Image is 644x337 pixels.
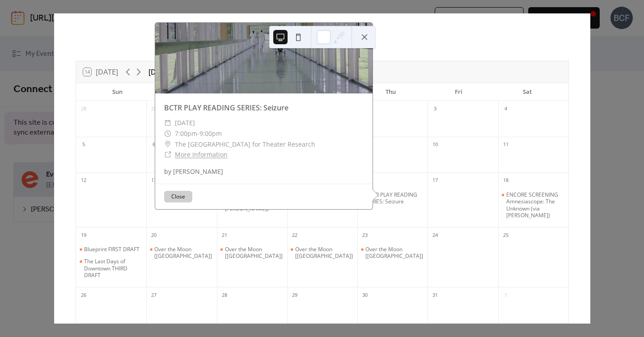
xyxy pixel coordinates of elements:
div: 25 [501,230,511,240]
div: Over the Moon [[GEOGRAPHIC_DATA]] [295,246,354,260]
div: 27 [149,290,159,300]
div: 3 [430,104,440,114]
span: - [197,128,199,139]
div: 1 [501,290,511,300]
div: 28 [220,290,229,300]
div: Over the Moon [Brooklyn] [217,246,287,260]
div: 4 [501,104,511,114]
div: Sun [83,83,152,101]
div: BCTR PLAY READING SERIES: Seizure [365,191,424,205]
div: 11 [501,140,511,150]
div: Over the Moon [[GEOGRAPHIC_DATA]] [365,246,424,260]
div: [DATE] [148,67,171,77]
a: More Information [175,150,228,159]
div: The Last Days of Downtown THIRD DRAFT [84,258,143,279]
div: Over the Moon [[GEOGRAPHIC_DATA]] [225,246,284,260]
span: [DATE] [175,118,195,128]
div: Sat [493,83,561,101]
span: 9:00pm [199,128,222,139]
div: 21 [220,230,229,240]
button: Close [164,191,192,202]
div: ENCORE SCREENING Amnesiascope: The Unknown (via [PERSON_NAME]) [506,191,565,219]
div: 10 [430,140,440,150]
div: Over the Moon [Brooklyn] [287,246,357,260]
div: The Last Days of Downtown THIRD DRAFT [76,258,146,279]
div: ENCORE SCREENING Amnesiascope: The Unknown (via Bob Dylan) [498,191,568,219]
div: ​ [164,139,171,150]
div: Over the Moon [Brooklyn] [357,246,428,260]
div: Blueprint FIRST DRAFT [76,246,146,253]
span: 7:00pm [175,128,197,139]
div: BCTR PLAY READING SERIES: Seizure [357,191,428,205]
div: by [PERSON_NAME] [155,167,373,176]
div: 18 [501,176,511,185]
div: Blueprint FIRST DRAFT [84,246,140,253]
div: Over the Moon [Brooklyn] [146,246,216,260]
div: 13 [149,176,159,185]
div: 19 [79,230,89,240]
a: BCTR PLAY READING SERIES: Seizure [164,103,288,113]
div: 24 [430,230,440,240]
div: 6 [149,140,159,150]
div: Fri [425,83,493,101]
div: ​ [164,128,171,139]
div: 28 [79,104,89,114]
div: 20 [149,230,159,240]
div: 30 [360,290,370,300]
div: 26 [79,290,89,300]
div: 29 [290,290,300,300]
span: The [GEOGRAPHIC_DATA] for Theater Research [175,139,315,150]
div: ​ [164,118,171,128]
div: 22 [290,230,300,240]
div: ​ [164,149,171,160]
div: 12 [79,176,89,185]
div: 29 [149,104,159,114]
div: 31 [430,290,440,300]
div: Thu [356,83,425,101]
div: Mon [152,83,220,101]
div: 23 [360,230,370,240]
div: Over the Moon [[GEOGRAPHIC_DATA]] [154,246,213,260]
div: 5 [79,140,89,150]
div: 17 [430,176,440,185]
